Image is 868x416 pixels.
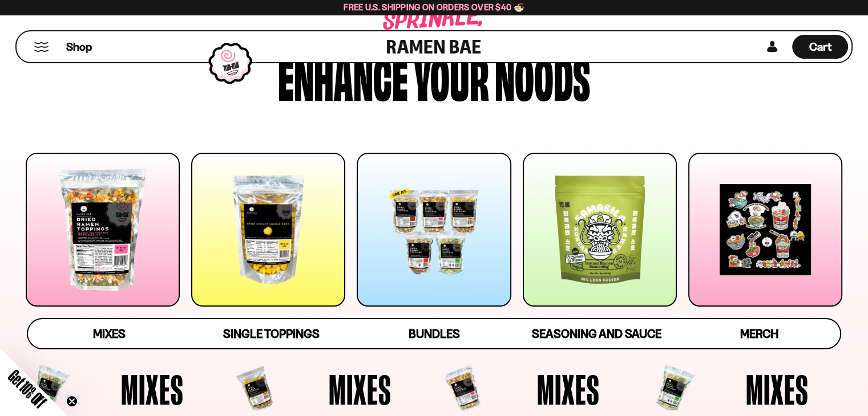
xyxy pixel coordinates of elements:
button: Mobile Menu Trigger [34,42,49,52]
span: Mixes [93,327,126,341]
a: Shop [66,35,92,59]
a: Single Toppings [190,319,353,348]
span: Cart [809,40,831,54]
div: Enhance [278,49,408,103]
span: Shop [66,39,92,55]
button: Close teaser [66,395,78,407]
span: Single Toppings [223,327,320,341]
div: noods [495,49,590,103]
a: Mixes [28,319,191,348]
span: Mixes [121,368,184,410]
span: Mixes [537,368,600,410]
span: Bundles [408,327,459,341]
a: Seasoning and Sauce [515,319,678,348]
span: Get 10% Off [5,366,50,411]
a: Merch [678,319,841,348]
a: Bundles [353,319,515,348]
span: Mixes [329,368,391,410]
span: Seasoning and Sauce [532,327,661,341]
span: Free U.S. Shipping on Orders over $40 🍜 [344,2,524,13]
span: Merch [740,327,778,341]
a: Cart [792,31,848,62]
div: your [414,49,489,103]
span: Mixes [746,368,809,410]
